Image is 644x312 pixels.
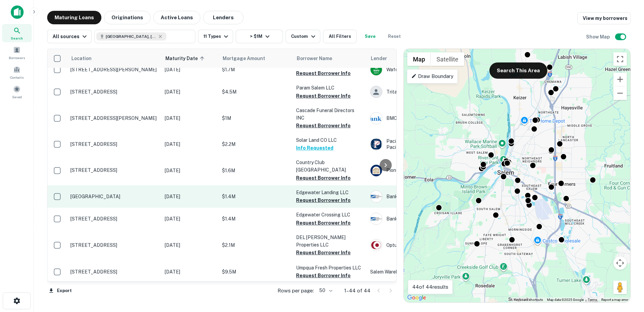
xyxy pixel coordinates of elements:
button: Toggle fullscreen view [613,52,627,66]
p: $1M [222,114,289,122]
button: Request Borrower Info [296,174,351,182]
p: DEL [PERSON_NAME] Properties LLC [296,234,363,249]
h6: Show Map [586,33,611,41]
button: Lenders [203,11,244,24]
div: Bank Of The Pacific [370,190,471,203]
th: Location [67,49,161,68]
p: Cascade Funeral Directors INC [296,107,363,122]
span: Borrowers [9,55,25,60]
button: Custom [286,30,320,43]
a: Contacts [2,63,32,81]
div: Pioneer Trust Bank [370,164,471,177]
img: picture [371,165,382,176]
iframe: Chat Widget [610,258,644,290]
button: Show street map [407,52,431,66]
span: Search [11,35,23,41]
span: Lender [371,54,387,62]
p: [DATE] [165,215,215,223]
p: [STREET_ADDRESS] [70,269,158,275]
p: Param Salem LLC [296,84,363,92]
p: Salem Warehouse Syndicate LLC [370,268,471,276]
p: $1.6M [222,167,289,174]
th: Maturity Date [161,49,219,68]
button: All Filters [323,30,357,43]
div: Pacific Premier Trust, A Division Of Pacific Premier Bank [370,138,471,150]
span: Map data ©2025 Google [547,298,584,302]
p: $1.7M [222,66,289,73]
button: Request Borrower Info [296,122,351,130]
button: Reset [384,30,405,43]
a: Open this area in Google Maps (opens a new window) [406,293,428,302]
button: Zoom out [613,86,627,100]
a: Terms (opens in new tab) [588,298,597,302]
p: [STREET_ADDRESS][PERSON_NAME] [70,67,158,73]
img: picture [371,191,382,202]
p: $1.4M [222,215,289,223]
div: Optus Bank [370,239,471,251]
p: [DATE] [165,268,215,276]
a: Report a map error [601,298,628,302]
div: 50 [317,286,333,295]
div: Search [2,24,32,42]
button: 11 Types [198,30,233,43]
p: Umpqua Fresh Properties LLC [296,264,363,271]
div: 0 0 [404,49,630,302]
button: Request Borrower Info [296,92,351,100]
p: Edgewater Landing LLC [296,189,363,196]
span: Contacts [10,75,24,80]
button: Request Borrower Info [296,69,351,77]
p: $2.1M [222,241,289,249]
p: [DATE] [165,114,215,122]
img: capitalize-icon.png [11,5,24,19]
img: picture [371,213,382,225]
button: Originations [104,11,151,24]
a: Borrowers [2,44,32,62]
div: Saved [2,83,32,101]
p: Country Club [GEOGRAPHIC_DATA] [296,159,363,174]
img: picture [371,138,382,150]
p: 1–44 of 44 [344,287,371,295]
p: [STREET_ADDRESS][PERSON_NAME] [70,115,158,121]
th: Borrower Name [293,49,367,68]
div: All sources [53,32,89,41]
p: $1.4M [222,193,289,200]
span: Borrower Name [297,54,332,62]
button: Save your search to get updates of matches that match your search criteria. [359,30,381,43]
p: $4.5M [222,88,289,96]
p: [DATE] [165,241,215,249]
p: [DATE] [165,167,215,174]
p: Draw Boundary [411,72,453,80]
button: Show satellite imagery [431,52,464,66]
p: Solar Land CO LLC [296,136,363,144]
button: Request Borrower Info [296,219,351,227]
p: [STREET_ADDRESS] [70,141,158,147]
p: [DATE] [165,140,215,148]
button: Request Borrower Info [296,271,351,280]
p: Rows per page: [278,287,314,295]
p: [STREET_ADDRESS] [70,167,158,173]
p: [STREET_ADDRESS] [70,89,158,95]
p: [DATE] [165,66,215,73]
button: Zoom in [613,73,627,86]
a: View my borrowers [577,12,631,24]
button: Maturing Loans [47,11,101,24]
button: Map camera controls [613,256,627,270]
p: [STREET_ADDRESS] [70,242,158,248]
button: Keyboard shortcuts [514,297,543,302]
p: $9.5M [222,268,289,276]
p: 44 of 44 results [412,283,448,291]
p: $2.2M [222,140,289,148]
p: [GEOGRAPHIC_DATA] [70,193,158,200]
span: Mortgage Amount [223,54,274,62]
span: [GEOGRAPHIC_DATA], [GEOGRAPHIC_DATA], [GEOGRAPHIC_DATA] [106,33,156,40]
div: Tritalent [370,86,471,98]
button: Request Borrower Info [296,249,351,257]
img: picture [371,64,382,75]
button: All sources [47,30,92,43]
span: Saved [12,94,22,100]
p: [DATE] [165,88,215,96]
div: BMO Bank National Association [370,112,471,124]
